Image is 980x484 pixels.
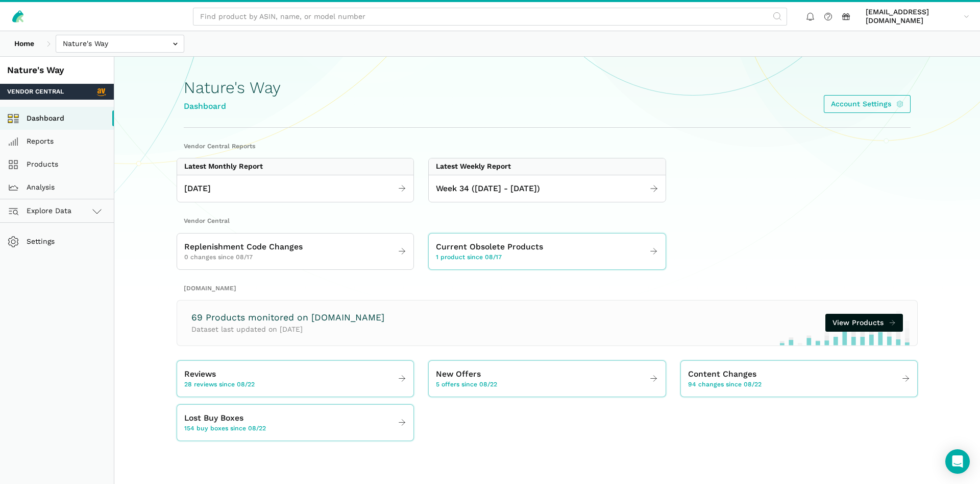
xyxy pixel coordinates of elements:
span: Content Changes [688,368,756,381]
h2: [DOMAIN_NAME] [184,284,911,293]
a: [EMAIL_ADDRESS][DOMAIN_NAME] [862,6,973,27]
span: [DATE] [184,182,211,195]
div: Open Intercom Messenger [945,449,970,474]
span: Reviews [184,368,216,381]
a: Current Obsolete Products 1 product since 08/17 [429,237,665,266]
span: 5 offers since 08/22 [436,380,497,389]
span: 94 changes since 08/22 [688,380,762,389]
h2: Vendor Central Reports [184,142,911,151]
span: Lost Buy Boxes [184,412,243,425]
div: Latest Monthly Report [184,162,263,171]
a: Lost Buy Boxes 154 buy boxes since 08/22 [177,408,413,437]
h1: Nature's Way [184,79,281,97]
a: View Products [825,314,903,332]
span: [EMAIL_ADDRESS][DOMAIN_NAME] [866,8,960,26]
span: Replenishment Code Changes [184,241,303,253]
div: Latest Weekly Report [436,162,511,171]
p: Dataset last updated on [DATE] [191,324,384,335]
span: 28 reviews since 08/22 [184,380,255,389]
span: 154 buy boxes since 08/22 [184,424,266,433]
span: 0 changes since 08/17 [184,253,253,262]
a: [DATE] [177,179,413,199]
input: Find product by ASIN, name, or model number [193,8,787,26]
div: Nature's Way [7,64,107,77]
a: Home [7,35,41,53]
span: Week 34 ([DATE] - [DATE]) [436,182,540,195]
a: Week 34 ([DATE] - [DATE]) [429,179,665,199]
a: Replenishment Code Changes 0 changes since 08/17 [177,237,413,266]
a: Reviews 28 reviews since 08/22 [177,364,413,393]
a: Account Settings [824,95,911,113]
span: Vendor Central [7,87,64,97]
input: Nature's Way [56,35,184,53]
h2: Vendor Central [184,217,911,226]
a: Content Changes 94 changes since 08/22 [681,364,917,393]
span: New Offers [436,368,481,381]
span: 1 product since 08/17 [436,253,502,262]
a: New Offers 5 offers since 08/22 [429,364,665,393]
span: View Products [832,317,884,328]
div: Dashboard [184,100,281,113]
span: Explore Data [11,205,71,217]
span: Current Obsolete Products [436,241,543,253]
h3: 69 Products monitored on [DOMAIN_NAME] [191,311,384,324]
